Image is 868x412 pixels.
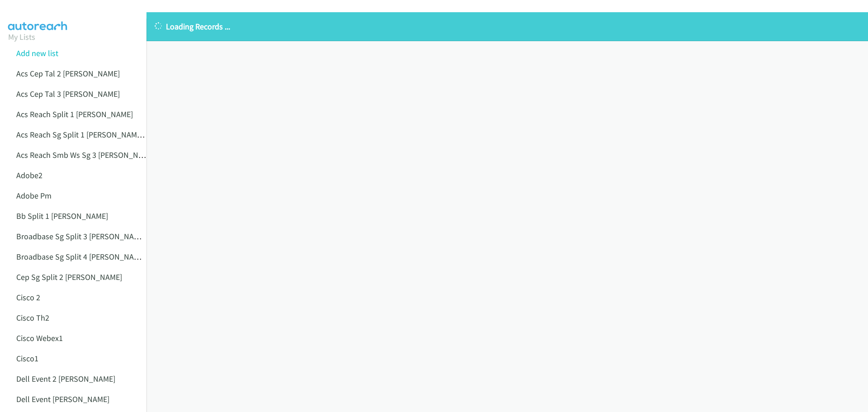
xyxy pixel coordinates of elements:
[16,231,146,242] a: Broadbase Sg Split 3 [PERSON_NAME]
[16,150,155,160] a: Acs Reach Smb Ws Sg 3 [PERSON_NAME]
[16,89,120,99] a: Acs Cep Tal 3 [PERSON_NAME]
[16,68,120,79] a: Acs Cep Tal 2 [PERSON_NAME]
[16,109,133,119] a: Acs Reach Split 1 [PERSON_NAME]
[16,353,38,364] a: Cisco1
[155,20,860,33] p: Loading Records ...
[16,333,63,343] a: Cisco Webex1
[16,129,145,140] a: Acs Reach Sg Split 1 [PERSON_NAME]
[16,211,108,221] a: Bb Split 1 [PERSON_NAME]
[16,394,109,404] a: Dell Event [PERSON_NAME]
[16,251,146,262] a: Broadbase Sg Split 4 [PERSON_NAME]
[16,190,52,201] a: Adobe Pm
[16,48,58,58] a: Add new list
[16,292,40,303] a: Cisco 2
[8,32,35,42] a: My Lists
[16,272,122,282] a: Cep Sg Split 2 [PERSON_NAME]
[16,170,42,180] a: Adobe2
[16,374,115,384] a: Dell Event 2 [PERSON_NAME]
[16,313,49,323] a: Cisco Th2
